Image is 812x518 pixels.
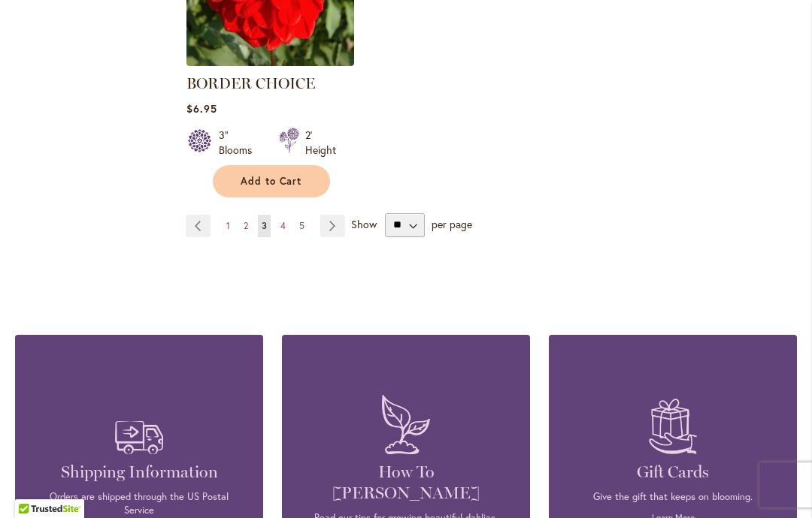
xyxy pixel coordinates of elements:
[295,215,308,237] a: 5
[240,215,252,237] a: 2
[262,220,267,231] span: 3
[11,465,53,507] iframe: Launch Accessibility Center
[571,462,774,483] h4: Gift Cards
[38,490,241,517] p: Orders are shipped through the US Postal Service
[223,215,234,237] a: 1
[305,128,336,158] div: 2' Height
[244,220,248,231] span: 2
[571,490,774,504] p: Give the gift that keeps on blooming.
[226,220,230,231] span: 1
[241,175,302,188] span: Add to Cart
[186,101,217,116] span: $6.95
[304,462,507,504] h4: How To [PERSON_NAME]
[280,220,286,231] span: 4
[277,215,289,237] a: 4
[299,220,304,231] span: 5
[351,216,377,230] span: Show
[186,55,354,69] a: BORDER CHOICE
[432,216,472,230] span: per page
[213,165,330,197] button: Add to Cart
[38,462,241,483] h4: Shipping Information
[219,128,261,158] div: 3" Blooms
[186,74,315,92] a: BORDER CHOICE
